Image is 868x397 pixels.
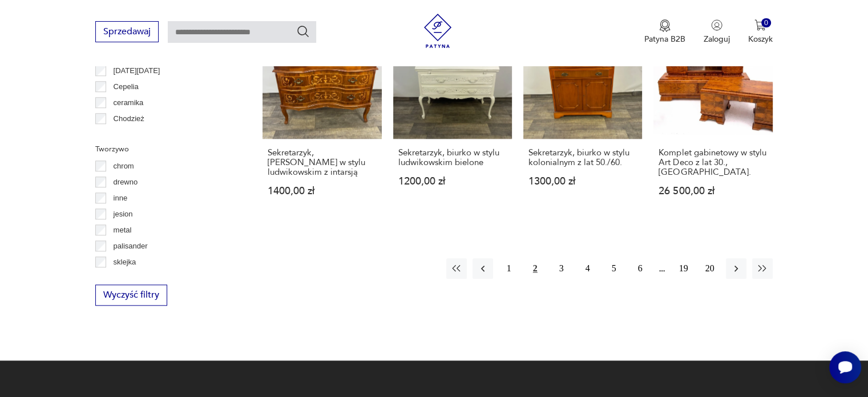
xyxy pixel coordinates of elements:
[393,20,512,218] a: Sekretarzyk, biurko w stylu ludwikowskim bieloneSekretarzyk, biurko w stylu ludwikowskim bielone1...
[95,21,159,42] button: Sprzedawaj
[528,177,637,186] p: 1300,00 zł
[263,20,381,218] a: Sekretarzyk, biurko w stylu ludwikowskim z intarsjąSekretarzyk, [PERSON_NAME] w stylu ludwikowski...
[673,258,694,279] button: 19
[421,14,455,48] img: Patyna - sklep z meblami i dekoracjami vintage
[114,208,133,220] p: jesion
[499,258,519,279] button: 1
[268,186,376,196] p: 1400,00 zł
[700,258,720,279] button: 20
[114,160,134,173] p: chrom
[525,258,546,279] button: 2
[114,65,160,77] p: [DATE][DATE]
[551,258,572,279] button: 3
[95,143,235,155] p: Tworzywo
[711,19,722,31] img: Ikonka użytkownika
[748,34,773,45] p: Koszyk
[398,148,507,167] h3: Sekretarzyk, biurko w stylu ludwikowskim bielone
[114,176,138,189] p: drewno
[95,284,167,306] button: Wyczyść filtry
[114,192,128,204] p: inne
[659,186,767,196] p: 26 500,00 zł
[114,256,136,268] p: sklejka
[604,258,624,279] button: 5
[114,113,144,125] p: Chodzież
[398,177,507,186] p: 1200,00 zł
[644,19,685,45] a: Ikona medaluPatyna B2B
[268,148,376,177] h3: Sekretarzyk, [PERSON_NAME] w stylu ludwikowskim z intarsją
[829,351,861,383] iframe: Smartsupp widget button
[644,19,685,45] button: Patyna B2B
[704,19,730,45] button: Zaloguj
[578,258,598,279] button: 4
[754,19,766,31] img: Ikona koszyka
[114,81,139,93] p: Cepelia
[114,240,148,252] p: palisander
[95,29,159,37] a: Sprzedawaj
[114,224,132,236] p: metal
[748,19,773,45] button: 0Koszyk
[653,20,772,218] a: Komplet gabinetowy w stylu Art Deco z lat 30., Polska.Komplet gabinetowy w stylu Art Deco z lat 3...
[630,258,651,279] button: 6
[644,34,685,45] p: Patyna B2B
[704,34,730,45] p: Zaloguj
[523,20,642,218] a: Sekretarzyk, biurko w stylu kolonialnym z lat 50./60.Sekretarzyk, biurko w stylu kolonialnym z la...
[114,272,131,284] p: szkło
[659,148,767,177] h3: Komplet gabinetowy w stylu Art Deco z lat 30., [GEOGRAPHIC_DATA].
[114,97,144,109] p: ceramika
[296,25,310,38] button: Szukaj
[659,19,671,32] img: Ikona medalu
[761,18,771,28] div: 0
[114,129,142,141] p: Ćmielów
[528,148,637,167] h3: Sekretarzyk, biurko w stylu kolonialnym z lat 50./60.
